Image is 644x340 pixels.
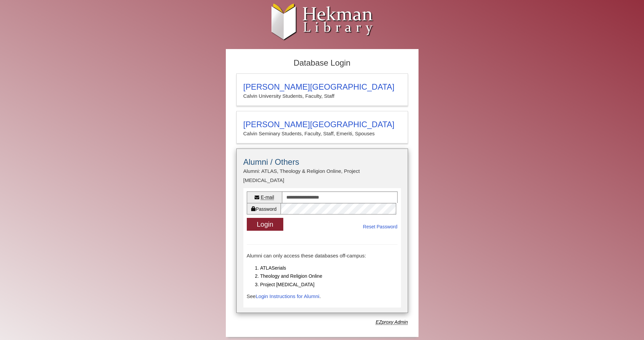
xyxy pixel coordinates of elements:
summary: Alumni / OthersAlumni: ATLAS, Theology & Religion Online, Project [MEDICAL_DATA] [243,157,401,185]
a: Login Instructions for Alumni [256,293,319,299]
button: Login [247,218,284,231]
dfn: Use Alumni login [376,319,408,325]
p: Calvin Seminary Students, Faculty, Staff, Emeriti, Spouses [243,129,401,138]
a: [PERSON_NAME][GEOGRAPHIC_DATA]Calvin Seminary Students, Faculty, Staff, Emeriti, Spouses [236,111,408,143]
p: Alumni: ATLAS, Theology & Religion Online, Project [MEDICAL_DATA] [243,167,401,185]
h3: [PERSON_NAME][GEOGRAPHIC_DATA] [243,120,401,129]
label: Password [247,203,281,214]
h3: [PERSON_NAME][GEOGRAPHIC_DATA] [243,82,401,92]
p: Calvin University Students, Faculty, Staff [243,92,401,100]
abbr: E-mail or username [261,195,274,200]
li: ATLASerials [260,264,398,272]
p: See . [247,292,398,301]
a: [PERSON_NAME][GEOGRAPHIC_DATA]Calvin University Students, Faculty, Staff [236,73,408,106]
h3: Alumni / Others [243,157,401,167]
a: Reset Password [363,223,398,231]
li: Project [MEDICAL_DATA] [260,280,398,289]
h2: Database Login [233,56,411,70]
p: Alumni can only access these databases off-campus: [247,251,398,260]
li: Theology and Religion Online [260,272,398,280]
